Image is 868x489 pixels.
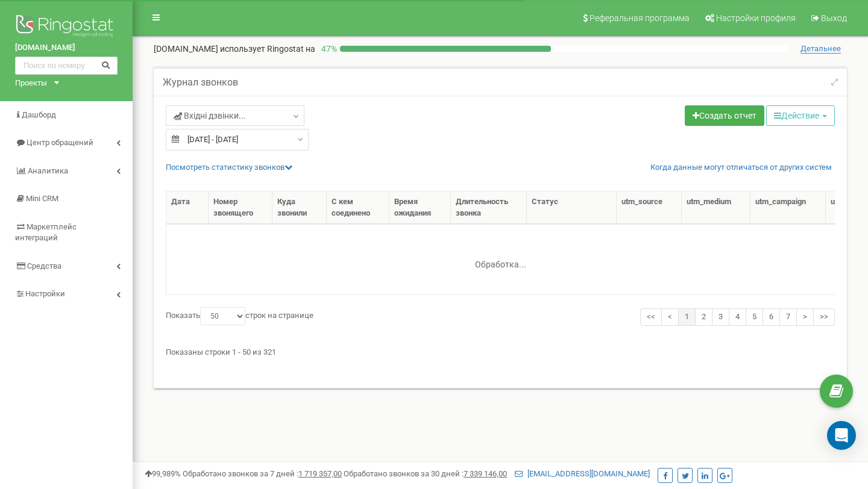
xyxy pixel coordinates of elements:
[209,192,272,224] th: Номер звонящего
[590,13,690,23] span: Реферальная программа
[800,44,841,54] span: Детальнее
[200,307,245,325] select: Показатьстрок на странице
[166,192,209,224] th: Дата
[272,192,327,224] th: Куда звонили
[685,105,764,126] a: Создать отчет
[27,138,93,147] span: Центр обращений
[515,469,650,478] a: [EMAIL_ADDRESS][DOMAIN_NAME]
[750,192,826,224] th: utm_campaign
[15,12,118,42] img: Ringostat logo
[813,308,835,326] a: >>
[15,78,47,89] div: Проекты
[695,308,712,326] a: 2
[22,110,56,119] span: Дашборд
[746,308,763,326] a: 5
[166,163,292,172] a: Посмотреть cтатистику звонков
[183,469,342,478] span: Обработано звонков за 7 дней :
[712,308,729,326] a: 3
[344,469,507,478] span: Обработано звонков за 30 дней :
[154,43,315,55] p: [DOMAIN_NAME]
[661,308,679,326] a: <
[763,308,780,326] a: 6
[327,192,390,224] th: С кем соединено
[650,162,832,173] a: Когда данные могут отличаться от других систем
[617,192,681,224] th: utm_source
[779,308,797,326] a: 7
[26,194,58,203] span: Mini CRM
[766,105,835,126] button: Действие
[166,105,304,126] a: Вхідні дзвінки...
[678,308,696,326] a: 1
[15,222,77,243] span: Маркетплейс интеграций
[27,261,61,270] span: Средства
[716,13,796,23] span: Настройки профиля
[827,421,856,450] div: Open Intercom Messenger
[15,57,118,75] input: Поиск по номеру
[15,42,118,54] a: [DOMAIN_NAME]
[821,13,847,23] span: Выход
[796,308,814,326] a: >
[389,192,451,224] th: Время ожидания
[166,307,313,325] label: Показать строк на странице
[166,342,835,358] div: Показаны строки 1 - 50 из 321
[464,469,507,478] u: 7 339 146,00
[220,44,315,54] span: использует Ringostat на
[425,250,576,268] div: Обработка...
[315,43,340,55] p: 47 %
[174,110,246,122] span: Вхідні дзвінки...
[163,77,238,88] h5: Журнал звонков
[729,308,746,326] a: 4
[640,308,662,326] a: <<
[451,192,527,224] th: Длительность звонка
[28,166,68,175] span: Аналитика
[25,289,65,298] span: Настройки
[145,469,181,478] span: 99,989%
[527,192,617,224] th: Статус
[682,192,751,224] th: utm_medium
[298,469,342,478] u: 1 719 357,00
